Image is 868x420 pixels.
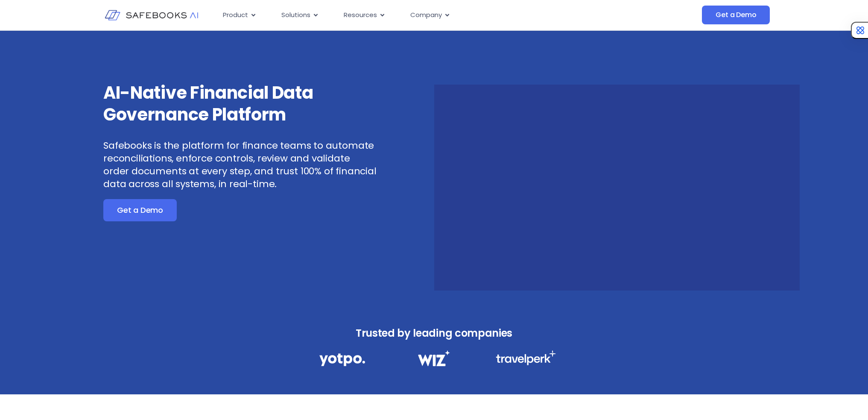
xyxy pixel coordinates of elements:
span: Company [410,10,442,20]
span: Resources [344,10,377,20]
span: Product [223,10,248,20]
span: Solutions [281,10,310,20]
img: Financial Data Governance 2 [414,350,454,366]
img: Financial Data Governance 3 [496,350,556,365]
img: Financial Data Governance 1 [319,350,365,369]
p: Safebooks is the platform for finance teams to automate reconciliations, enforce controls, review... [103,139,377,191]
nav: Menu [216,7,617,23]
h3: Trusted by leading companies [301,325,568,342]
a: Get a Demo [702,6,770,24]
a: Get a Demo [103,199,177,221]
div: Menu Toggle [216,7,617,23]
h3: AI-Native Financial Data Governance Platform [103,82,377,126]
span: Get a Demo [716,11,756,19]
span: Get a Demo [117,206,163,214]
